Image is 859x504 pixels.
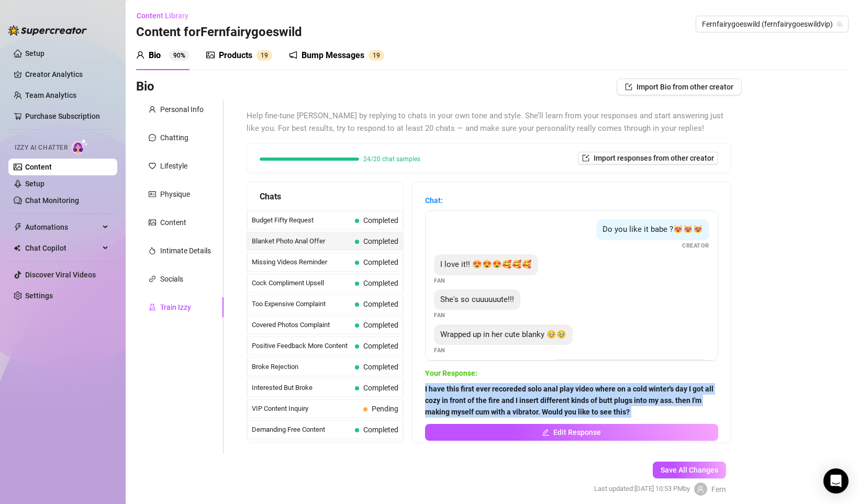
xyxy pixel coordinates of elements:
[14,223,22,231] span: thunderbolt
[697,486,704,493] span: user
[72,139,88,154] img: AI Chatter
[149,49,161,62] div: Bio
[206,51,215,59] span: picture
[261,52,264,59] span: 1
[302,49,364,62] div: Bump Messages
[25,219,99,236] span: Automations
[440,295,514,304] span: She's so cuuuuuute!!!
[25,91,76,99] a: Team Analytics
[160,132,188,143] div: Chatting
[25,108,109,125] a: Purchase Subscription
[289,51,297,59] span: notification
[252,404,359,414] span: VIP Content Inquiry
[160,301,191,313] div: Train Izzy
[252,341,351,351] span: Positive Feedback More Content
[137,12,188,20] span: Content Library
[363,216,398,225] span: Completed
[252,383,351,393] span: Interested But Broke
[363,384,398,392] span: Completed
[136,79,154,95] h3: Bio
[15,143,68,153] span: Izzy AI Chatter
[425,369,477,377] strong: Your Response:
[219,49,252,62] div: Products
[363,300,398,308] span: Completed
[260,190,281,203] span: Chats
[711,484,726,495] span: Fern
[434,346,445,355] span: Fan
[14,244,20,252] img: Chat Copilot
[252,236,351,247] span: Blanket Photo Anal Offer
[25,66,109,83] a: Creator Analytics
[653,462,726,478] button: Save All Changes
[136,51,144,59] span: user
[594,484,690,494] span: Last updated: [DATE] 10:53 PM by
[25,49,44,58] a: Setup
[542,429,549,436] span: edit
[440,330,566,339] span: Wrapped up in her cute blanky 🥹🥹
[252,299,351,309] span: Too Expensive Complaint
[369,50,384,61] sup: 19
[149,134,156,141] span: message
[617,79,742,95] button: Import Bio from other creator
[25,180,44,188] a: Setup
[149,304,156,311] span: experiment
[578,152,718,164] button: Import responses from other creator
[25,163,52,171] a: Content
[363,237,398,245] span: Completed
[136,7,197,24] button: Content Library
[363,425,398,434] span: Completed
[25,271,96,279] a: Discover Viral Videos
[363,363,398,371] span: Completed
[160,245,211,256] div: Intimate Details
[363,321,398,329] span: Completed
[149,162,156,170] span: heart
[25,196,79,205] a: Chat Monitoring
[252,257,351,267] span: Missing Videos Reminder
[25,240,99,256] span: Chat Copilot
[149,106,156,113] span: user
[256,50,272,61] sup: 19
[625,83,632,91] span: import
[252,362,351,372] span: Broke Rejection
[425,424,718,441] button: Edit Response
[376,52,380,59] span: 9
[363,279,398,287] span: Completed
[363,342,398,350] span: Completed
[661,466,718,474] span: Save All Changes
[149,275,156,283] span: link
[136,24,302,41] h3: Content for Fernfairygoeswild
[594,154,714,162] span: Import responses from other creator
[440,260,532,269] span: I love it!! 😍😍😍🥰🥰🥰
[25,292,53,300] a: Settings
[149,247,156,254] span: fire
[637,83,733,91] span: Import Bio from other creator
[603,225,703,234] span: Do you like it babe ?😻😻😻
[823,468,849,494] div: Open Intercom Messenger
[252,215,351,226] span: Budget Fifty Request
[160,160,187,172] div: Lifestyle
[363,258,398,266] span: Completed
[8,25,87,36] img: logo-BBDzfeDw.svg
[373,52,376,59] span: 1
[582,154,589,162] span: import
[434,311,445,320] span: Fan
[363,156,420,162] span: 24/20 chat samples
[702,16,842,32] span: Fernfairygoeswild (fernfairygoeswildvip)
[372,405,398,413] span: Pending
[682,241,709,250] span: Creator
[252,278,351,288] span: Cock Compliment Upsell
[264,52,268,59] span: 9
[160,188,190,200] div: Physique
[160,273,183,285] div: Socials
[247,110,731,135] span: Help fine-tune [PERSON_NAME] by replying to chats in your own tone and style. She’ll learn from y...
[425,385,713,416] strong: I have this first ever recoreded solo anal play video where on a cold winter's day I got all cozy...
[553,428,601,436] span: Edit Response
[836,21,843,27] span: team
[252,424,351,435] span: Demanding Free Content
[160,217,186,228] div: Content
[252,320,351,330] span: Covered Photos Complaint
[149,191,156,198] span: idcard
[425,196,443,205] strong: Chat:
[160,104,204,115] div: Personal Info
[149,219,156,226] span: picture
